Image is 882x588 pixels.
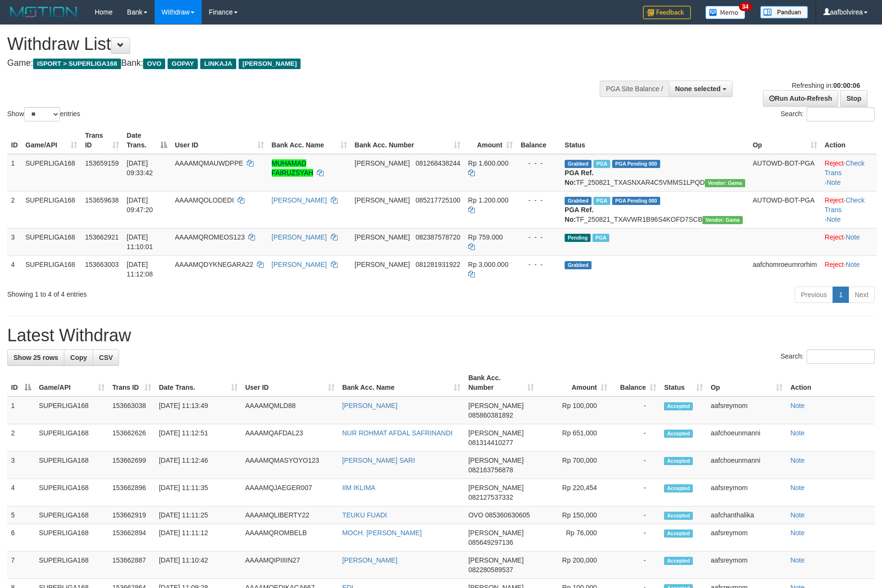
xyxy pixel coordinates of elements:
[242,452,338,479] td: AAAAMQMASYOYO123
[272,159,314,177] a: MUHAMAD FAIRUZSYAH
[593,197,610,205] span: Marked by aafnonsreyleab
[707,552,786,579] td: aafsreymom
[342,456,415,464] a: [PERSON_NAME] SARI
[707,506,786,524] td: aafchanthalika
[538,369,611,396] th: Amount: activate to sort column ascending
[468,233,503,241] span: Rp 759.000
[781,107,875,121] label: Search:
[242,506,338,524] td: AAAAMQLIBERTY22
[538,452,611,479] td: Rp 700,000
[127,159,153,177] span: [DATE] 09:33:42
[239,59,301,69] span: [PERSON_NAME]
[790,484,805,492] a: Note
[35,552,109,579] td: SUPERLIGA168
[7,396,35,424] td: 1
[242,479,338,506] td: AAAAMQJAEGER007
[707,452,786,479] td: aafchoeunmanni
[35,424,109,452] td: SUPERLIGA168
[833,82,860,89] strong: 00:00:06
[175,159,243,167] span: AAAAMQMAUWDPPE
[175,196,234,204] span: AAAAMQOLODEDI
[611,396,660,424] td: -
[7,191,22,228] td: 2
[468,456,523,464] span: [PERSON_NAME]
[520,260,557,269] div: - - -
[468,511,483,519] span: OVO
[85,233,119,241] span: 153662921
[242,552,338,579] td: AAAAMQIPIIIIN27
[790,429,805,437] a: Note
[7,479,35,506] td: 4
[22,255,81,283] td: SUPERLIGA168
[705,179,745,187] span: Vendor URL: https://trx31.1velocity.biz
[109,452,155,479] td: 153662699
[127,233,153,251] span: [DATE] 11:10:01
[561,154,749,192] td: TF_250821_TXASNXAR4C5VMMS1LPQD
[355,159,410,167] span: [PERSON_NAME]
[468,466,513,474] span: Copy 082163756878 to clipboard
[155,479,242,506] td: [DATE] 11:11:35
[109,506,155,524] td: 153662919
[35,479,109,506] td: SUPERLIGA168
[355,233,410,241] span: [PERSON_NAME]
[790,529,805,537] a: Note
[790,402,805,409] a: Note
[7,506,35,524] td: 5
[825,233,844,241] a: Reject
[415,261,460,268] span: Copy 081281931922 to clipboard
[85,261,119,268] span: 153663003
[675,85,721,93] span: None selected
[468,566,513,574] span: Copy 082280589537 to clipboard
[7,228,22,255] td: 3
[109,369,155,396] th: Trans ID: activate to sort column ascending
[848,287,875,303] a: Next
[155,424,242,452] td: [DATE] 11:12:51
[338,369,465,396] th: Bank Acc. Name: activate to sort column ascending
[7,286,360,299] div: Showing 1 to 4 of 4 entries
[155,396,242,424] td: [DATE] 11:13:49
[468,429,523,437] span: [PERSON_NAME]
[22,154,81,192] td: SUPERLIGA168
[612,197,660,205] span: PGA Pending
[520,232,557,242] div: - - -
[33,59,121,69] span: ISPORT > SUPERLIGA168
[109,479,155,506] td: 153662896
[7,326,875,345] h1: Latest Withdraw
[664,512,693,520] span: Accepted
[612,160,660,168] span: PGA Pending
[611,369,660,396] th: Balance: activate to sort column ascending
[468,196,508,204] span: Rp 1.200.000
[825,196,844,204] a: Reject
[821,228,877,255] td: ·
[538,524,611,552] td: Rp 76,000
[7,424,35,452] td: 2
[825,159,865,177] a: Check Trans
[807,349,875,364] input: Search:
[825,261,844,268] a: Reject
[175,261,253,268] span: AAAAMQDYKNEGARA22
[611,552,660,579] td: -
[611,424,660,452] td: -
[749,154,821,192] td: AUTOWD-BOT-PGA
[468,402,523,409] span: [PERSON_NAME]
[833,287,849,303] a: 1
[13,354,58,361] span: Show 25 rows
[351,127,464,154] th: Bank Acc. Number: activate to sort column ascending
[664,457,693,465] span: Accepted
[127,196,153,214] span: [DATE] 09:47:20
[7,59,579,68] h4: Game: Bank:
[109,424,155,452] td: 153662626
[464,127,517,154] th: Amount: activate to sort column ascending
[660,369,707,396] th: Status: activate to sort column ascending
[35,396,109,424] td: SUPERLIGA168
[415,196,460,204] span: Copy 085217725100 to clipboard
[611,452,660,479] td: -
[468,439,513,446] span: Copy 081314410277 to clipboard
[109,552,155,579] td: 153662887
[7,107,80,121] label: Show entries
[538,506,611,524] td: Rp 150,000
[35,524,109,552] td: SUPERLIGA168
[517,127,561,154] th: Balance
[825,196,865,214] a: Check Trans
[175,233,245,241] span: AAAAMQROMEOS123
